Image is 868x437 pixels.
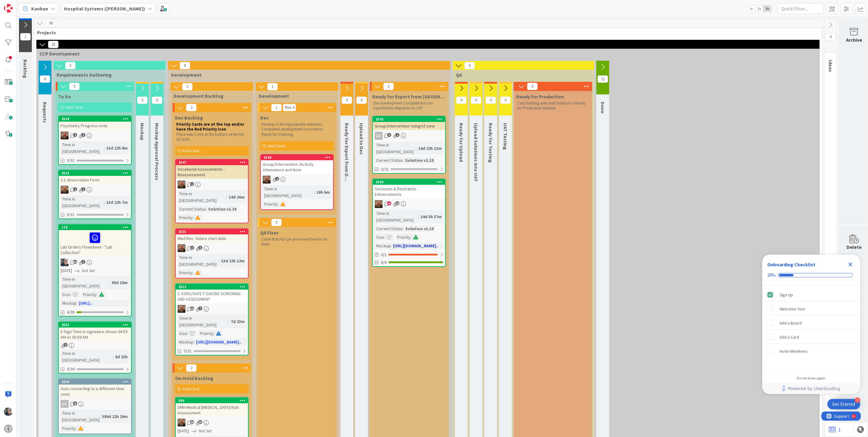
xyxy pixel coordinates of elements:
[59,122,131,130] div: Psychiatry Progress note
[767,261,816,268] div: Onboarding Checklist
[393,243,438,249] a: [URL][DOMAIN_NAME]..
[788,385,840,392] span: Powered by UserGuiding
[381,252,387,258] span: 0 / 1
[263,201,278,207] div: Priority
[176,305,248,313] div: JS
[61,400,69,408] div: LC
[314,189,315,196] span: :
[285,106,294,109] div: Max 4
[473,123,479,182] span: Upload Solutions into UAT
[403,225,404,232] span: :
[471,97,481,104] span: 0
[271,104,282,111] span: 1
[263,176,271,184] img: JS
[176,165,248,179] div: Vocational Assessments -Reassessment
[416,145,417,152] span: :
[176,132,247,142] p: Place new Cards at the bottom of the list of cards
[193,269,194,276] span: :
[37,29,814,36] span: Projects
[190,182,194,186] span: 1
[182,148,202,154] span: Add Card...
[61,196,104,209] div: Time in [GEOGRAPHIC_DATA]
[516,93,564,100] span: Ready for Production
[196,339,241,345] a: [URL][DOMAIN_NAME]..
[61,186,69,194] img: JS
[178,398,248,403] div: 566
[48,41,58,48] span: 32
[59,379,131,398] div: 2234Auto converting to a different time zone
[178,190,226,204] div: Time in [GEOGRAPHIC_DATA]
[187,330,188,337] span: :
[375,242,391,249] div: Mockup
[175,228,249,279] a: 2531Med Rec- future start dateJSTime in [GEOGRAPHIC_DATA]:13d 22h 12mPriority:
[762,383,860,394] div: Footer
[372,93,446,100] span: Ready for Export from Dev
[31,5,48,12] span: Kanban
[59,170,131,184] div: 25151:1 observation Form
[780,348,808,355] div: Invite Members
[39,51,812,57] span: CCP Development
[207,206,238,212] div: Solution v1.19
[58,378,132,434] a: 2234Auto converting to a different time zoneLCTime in [GEOGRAPHIC_DATA]:389d 22h 29mPriority:
[100,413,100,420] span: :
[105,199,129,206] div: 13d 22h 7m
[81,260,85,264] span: 7
[137,97,148,104] span: 0
[765,288,858,302] div: Sign Up is complete.
[797,376,826,381] div: Do not show again
[261,176,333,184] div: JS
[176,160,248,179] div: 2547Vocational Assessments -Reassessment
[176,160,248,165] div: 2547
[502,123,509,150] span: UAT Testing
[396,133,400,137] span: 1
[61,258,69,266] img: LP
[458,123,464,162] span: Ready for Upload
[76,425,77,432] span: :
[73,187,77,191] span: 1
[67,366,75,372] span: 0/36
[194,339,194,345] span: :
[259,93,331,99] span: Development
[59,116,131,122] div: 2518
[110,279,129,286] div: 89d 19m
[79,300,92,306] a: [URL]..
[61,131,69,139] img: JS
[175,115,203,121] span: Dev Backlog
[359,123,365,154] span: Upload to Dev
[376,117,445,121] div: 2542
[227,194,246,200] div: 14d 26m
[832,401,855,407] div: Get Started
[176,284,248,303] div: 2512C-SSRS/SAFE-T SUICIDE SCREENING AND ASSESSMENT
[261,122,333,127] p: Develop in the Appropriate solutions
[384,234,385,241] span: :
[226,194,227,200] span: :
[456,72,587,78] span: QA
[396,201,400,205] span: 16
[73,260,77,264] span: 38
[59,225,131,256] div: 178Lab Orders Flowsheet - "Lab Collection"
[464,62,475,69] span: 0
[178,339,194,345] div: Mockup
[486,97,496,104] span: 0
[261,155,333,174] div: 2560Group/Intervention /Activity Attendance and Note
[61,410,100,423] div: Time in [GEOGRAPHIC_DATA]
[206,206,207,212] span: :
[344,123,350,188] span: Ready for Export from DevPS
[372,179,446,267] a: 2429Seclusion & Restraints - EnhancementsJSTime in [GEOGRAPHIC_DATA]:14d 5h 37mCurrent Status:Sol...
[22,59,28,78] span: Backlog
[73,133,77,137] span: 2
[176,229,248,242] div: 2531Med Rec- future start date
[176,229,248,234] div: 2531
[61,141,104,155] div: Time in [GEOGRAPHIC_DATA]
[271,219,282,226] span: 0
[828,60,834,72] span: Ideas
[175,375,213,381] span: On-Hold Backlog
[229,318,246,325] div: 7d 23m
[61,425,76,432] div: Priority
[59,170,131,176] div: 2515
[527,83,538,90] span: 0
[500,97,511,104] span: 0
[375,225,403,232] div: Current Status
[762,255,860,394] div: Checklist Container
[4,407,13,416] img: LP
